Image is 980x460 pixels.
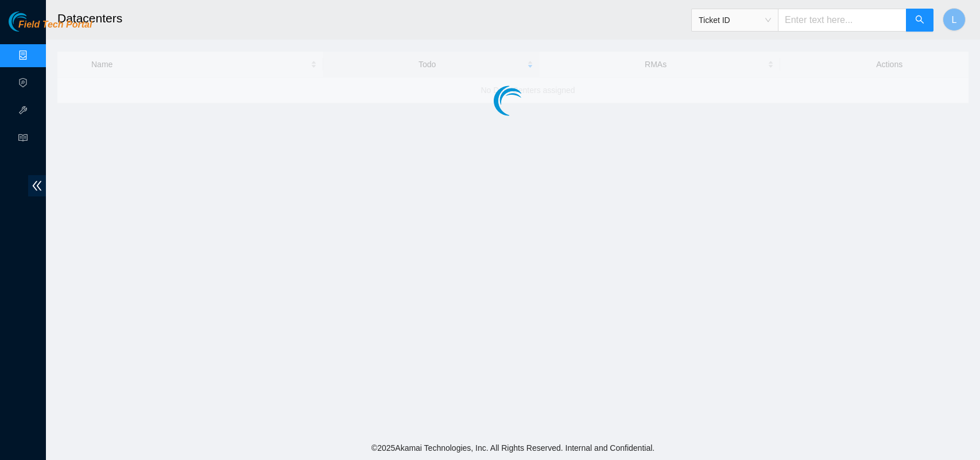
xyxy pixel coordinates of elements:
span: search [915,15,924,26]
a: Akamai TechnologiesField Tech Portal [9,21,92,36]
span: read [18,128,28,151]
input: Enter text here... [778,9,907,32]
span: L [952,13,957,27]
span: double-left [28,175,46,196]
footer: © 2025 Akamai Technologies, Inc. All Rights Reserved. Internal and Confidential. [46,436,980,460]
span: Field Tech Portal [18,20,92,30]
button: search [906,9,933,32]
button: L [943,8,966,31]
img: Akamai Technologies [9,11,58,32]
span: Ticket ID [699,11,771,29]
